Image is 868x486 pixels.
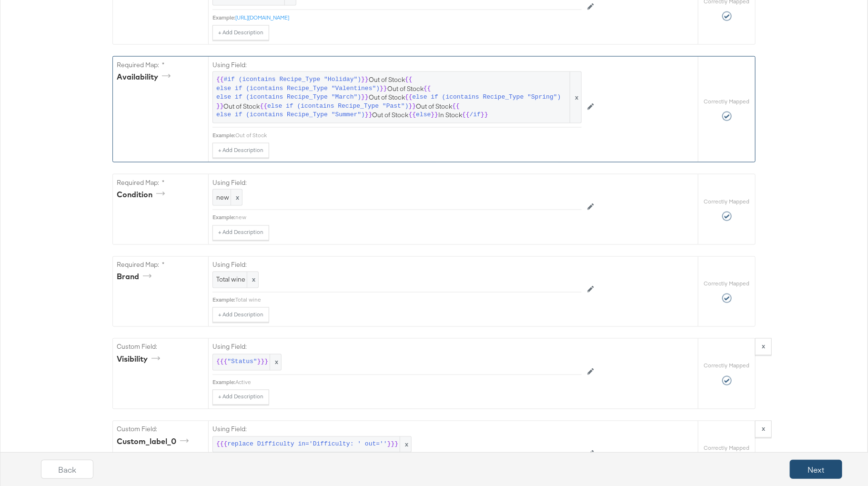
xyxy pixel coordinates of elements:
button: + Add Description [212,225,269,241]
span: {{ [405,75,413,84]
span: }} [431,111,439,120]
div: visibility [117,354,163,365]
label: Using Field: [212,178,582,187]
div: new [235,214,582,222]
span: {{ [462,111,470,120]
span: {{ [216,75,224,84]
button: x [755,338,772,355]
span: else if (icontains Recipe_Type "Summer") [216,111,365,120]
label: Using Field: [212,425,582,434]
label: Required Map: * [117,261,204,270]
span: #if (icontains Recipe_Type "Holiday") [224,75,362,84]
div: Example: [212,379,235,386]
label: Correctly Mapped [704,98,750,105]
label: Custom Field: [117,343,204,352]
span: }} [365,111,373,120]
span: {{ [452,102,460,111]
span: {{ [424,84,431,93]
span: {{ [409,111,416,120]
div: availability [117,71,174,82]
span: }}} [257,358,268,367]
span: x [570,72,581,123]
span: new [216,193,239,202]
span: x [247,272,258,288]
strong: x [762,425,765,433]
span: replace Difficulty in='Difficulty: ' out='' [227,440,387,449]
button: x [755,421,772,438]
div: condition [117,189,168,200]
span: else if (icontains Recipe_Type "Past") [267,102,408,111]
span: }} [216,102,224,111]
label: Correctly Mapped [704,280,750,288]
button: + Add Description [212,25,269,40]
span: else [416,111,431,120]
span: }} [409,102,416,111]
span: }} [481,111,488,120]
div: Active [235,379,582,386]
span: }}} [387,440,398,449]
div: Example: [212,214,235,222]
span: "Status" [227,358,257,367]
button: Next [790,460,842,479]
label: Required Map: * [117,61,204,70]
span: {{{ [216,358,227,367]
label: Required Map: * [117,178,204,187]
div: brand [117,272,155,283]
button: + Add Description [212,307,269,323]
button: Back [41,460,93,479]
span: /if [470,111,481,120]
span: }} [361,93,369,102]
strong: x [762,342,765,351]
label: Using Field: [212,261,582,270]
span: else if (icontains Recipe_Type "March") [216,93,361,102]
span: else if (icontains Recipe_Type "Valentines") [216,84,380,93]
a: [URL][DOMAIN_NAME] [235,14,289,21]
label: Custom Field: [117,425,204,434]
span: else if (icontains Recipe_Type "Spring") [412,93,561,102]
span: x [270,354,281,370]
div: Example: [212,132,235,139]
span: {{{ [216,440,227,449]
button: + Add Description [212,143,269,158]
span: x [400,437,411,453]
label: Correctly Mapped [704,362,750,370]
span: {{ [260,102,268,111]
div: custom_label_0 [117,436,192,447]
div: Out of Stock [235,132,582,139]
span: }} [361,75,369,84]
span: {{ [405,93,413,102]
label: Using Field: [212,343,582,352]
button: + Add Description [212,390,269,405]
span: x [231,190,242,205]
div: Example: [212,14,235,21]
span: Out of Stock Out of Stock Out of Stock Out of Stock Out of Stock Out of Stock In Stock [216,75,578,120]
div: Example: [212,296,235,304]
label: Using Field: [212,61,582,70]
span: Total wine [216,275,255,284]
label: Correctly Mapped [704,198,750,205]
span: }} [380,84,387,93]
div: Total wine [235,296,582,304]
